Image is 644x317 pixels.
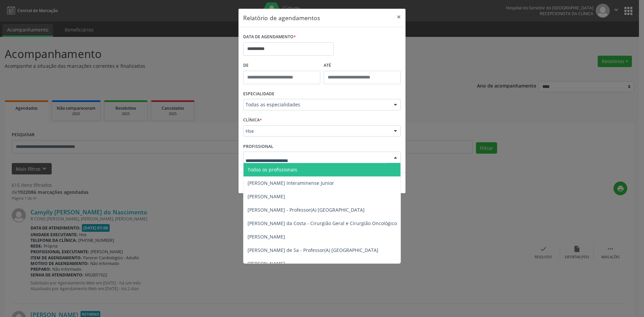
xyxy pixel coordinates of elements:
label: ESPECIALIDADE [243,89,274,99]
h5: Relatório de agendamentos [243,13,320,22]
span: [PERSON_NAME] [248,233,285,240]
span: Hse [246,128,387,135]
label: ATÉ [324,60,401,71]
span: Todos os profissionais [248,166,297,173]
span: [PERSON_NAME] de Sa - Professor(A) [GEOGRAPHIC_DATA] [248,247,378,253]
label: PROFISSIONAL [243,141,273,152]
span: [PERSON_NAME] Interaminense Junior [248,180,334,186]
span: [PERSON_NAME] da Costa - Cirurgião Geral e Cirurgião Oncológico [248,220,397,226]
span: [PERSON_NAME] [248,193,285,200]
span: [PERSON_NAME] - Professor(A) [GEOGRAPHIC_DATA] [248,207,365,213]
span: Todas as especialidades [246,101,387,108]
button: Close [392,9,406,25]
label: DATA DE AGENDAMENTO [243,32,296,42]
label: CLÍNICA [243,115,262,125]
span: [PERSON_NAME] [248,260,285,267]
label: De [243,60,320,71]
